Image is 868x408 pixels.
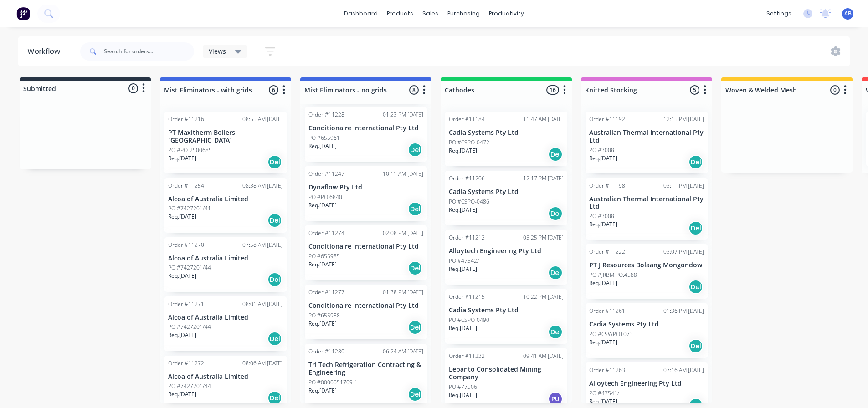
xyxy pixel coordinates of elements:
div: Order #1121205:25 PM [DATE]Alloytech Engineering Pty LtdPO #47542/Req.[DATE]Del [445,230,567,285]
div: 11:47 AM [DATE] [523,115,564,123]
p: PT Maxitherm Boilers [GEOGRAPHIC_DATA] [168,129,283,144]
div: 01:38 PM [DATE] [383,288,423,296]
div: 03:07 PM [DATE] [663,248,704,256]
div: Order #11261 [589,307,625,315]
div: Order #1122801:23 PM [DATE]Conditionaire International Pty LtdPO #655961Req.[DATE]Del [305,107,427,162]
p: Cadia Systems Pty Ltd [449,306,564,314]
p: Req. [DATE] [168,331,196,339]
div: 12:17 PM [DATE] [523,174,564,183]
div: Order #1125408:38 AM [DATE]Alcoa of Australia LimitedPO #7427201/41Req.[DATE]Del [164,178,287,233]
p: PO #JRBM.PO.4588 [589,271,637,279]
div: Del [408,143,422,157]
div: 08:01 AM [DATE] [242,300,283,308]
div: Order #1118411:47 AM [DATE]Cadia Systems Pty LtdPO #CSPO-0472Req.[DATE]Del [445,112,567,166]
p: Req. [DATE] [449,391,477,399]
p: Cadia Systems Pty Ltd [449,188,564,196]
p: Alcoa of Australia Limited [168,195,283,203]
p: PO #7427201/44 [168,323,211,331]
div: Del [548,147,563,162]
div: Order #11280 [308,347,344,356]
div: 05:25 PM [DATE] [523,234,564,242]
p: PO #7427201/44 [168,382,211,390]
p: Req. [DATE] [449,265,477,273]
p: Req. [DATE] [589,154,617,163]
div: Order #11271 [168,300,204,308]
p: PT J Resources Bolaang Mongondow [589,261,704,269]
div: 07:58 AM [DATE] [242,241,283,249]
div: sales [418,7,443,20]
a: dashboard [339,7,382,20]
div: Del [408,202,422,216]
p: Alcoa of Australia Limited [168,314,283,321]
div: 02:08 PM [DATE] [383,229,423,237]
p: Australian Thermal International Pty Ltd [589,195,704,211]
p: PO #655961 [308,134,340,142]
p: PO #CSWPO1073 [589,330,633,338]
p: Req. [DATE] [449,324,477,332]
div: Del [267,391,282,405]
p: PO #77506 [449,383,477,391]
div: Workflow [27,46,65,57]
p: PO #CSPO-0472 [449,138,489,147]
div: Del [408,387,422,402]
div: Order #1119212:15 PM [DATE]Australian Thermal International Pty LtdPO #3008Req.[DATE]Del [586,112,708,173]
p: Australian Thermal International Pty Ltd [589,129,704,144]
div: Del [688,155,703,169]
div: Order #11198 [589,182,625,190]
p: Req. [DATE] [449,147,477,155]
div: Order #1127701:38 PM [DATE]Conditionaire International Pty LtdPO #655988Req.[DATE]Del [305,285,427,339]
div: Order #1121510:22 PM [DATE]Cadia Systems Pty LtdPO #CSPO-0490Req.[DATE]Del [445,289,567,344]
div: Order #11215 [449,293,485,301]
p: Alloytech Engineering Pty Ltd [589,380,704,388]
div: Order #11274 [308,229,344,237]
span: AB [844,10,852,18]
div: Order #1120612:17 PM [DATE]Cadia Systems Pty LtdPO #CSPO-0486Req.[DATE]Del [445,171,567,225]
div: Del [408,261,422,275]
div: Order #1128006:24 AM [DATE]Tri Tech Refrigeration Contracting & EngineeringPO #0000051709-1Req.[D... [305,344,427,406]
p: PO #655988 [308,311,340,320]
div: 03:11 PM [DATE] [663,182,704,190]
p: Req. [DATE] [589,279,617,287]
p: Req. [DATE] [308,142,337,150]
div: 10:22 PM [DATE] [523,293,564,301]
div: purchasing [443,7,484,20]
div: 07:16 AM [DATE] [663,366,704,374]
div: 06:24 AM [DATE] [383,347,423,356]
p: Conditionaire International Pty Ltd [308,243,423,250]
div: products [382,7,418,20]
p: PO #7427201/44 [168,264,211,272]
p: PO #0000051709-1 [308,378,358,387]
div: Order #1122203:07 PM [DATE]PT J Resources Bolaang MongondowPO #JRBM.PO.4588Req.[DATE]Del [586,244,708,299]
div: 08:38 AM [DATE] [242,182,283,190]
p: Req. [DATE] [589,398,617,406]
p: Alcoa of Australia Limited [168,373,283,381]
div: Del [267,272,282,287]
p: Conditionaire International Pty Ltd [308,302,423,310]
div: Order #11184 [449,115,485,123]
div: Order #11277 [308,288,344,296]
div: Del [688,339,703,353]
p: Dynaflow Pty Ltd [308,184,423,191]
p: PO #3008 [589,212,614,220]
p: PO #47542/ [449,257,479,265]
div: Order #1119803:11 PM [DATE]Australian Thermal International Pty LtdPO #3008Req.[DATE]Del [586,178,708,240]
p: Req. [DATE] [589,220,617,229]
div: 01:23 PM [DATE] [383,111,423,119]
div: settings [762,7,796,20]
p: Req. [DATE] [308,387,337,395]
div: Order #11247 [308,170,344,178]
span: Views [209,46,226,56]
div: PU [548,392,563,406]
div: Del [548,325,563,339]
div: Order #11254 [168,182,204,190]
p: Req. [DATE] [589,338,617,347]
p: Cadia Systems Pty Ltd [589,321,704,328]
p: Alcoa of Australia Limited [168,255,283,262]
div: Order #11270 [168,241,204,249]
div: Order #11206 [449,174,485,183]
div: Del [548,265,563,280]
div: Order #1121608:55 AM [DATE]PT Maxitherm Boilers [GEOGRAPHIC_DATA]PO #PO-2500685Req.[DATE]Del [164,112,287,173]
p: Req. [DATE] [168,154,196,163]
div: Order #1124710:11 AM [DATE]Dynaflow Pty LtdPO #PO 6840Req.[DATE]Del [305,166,427,221]
p: Req. [DATE] [168,213,196,221]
